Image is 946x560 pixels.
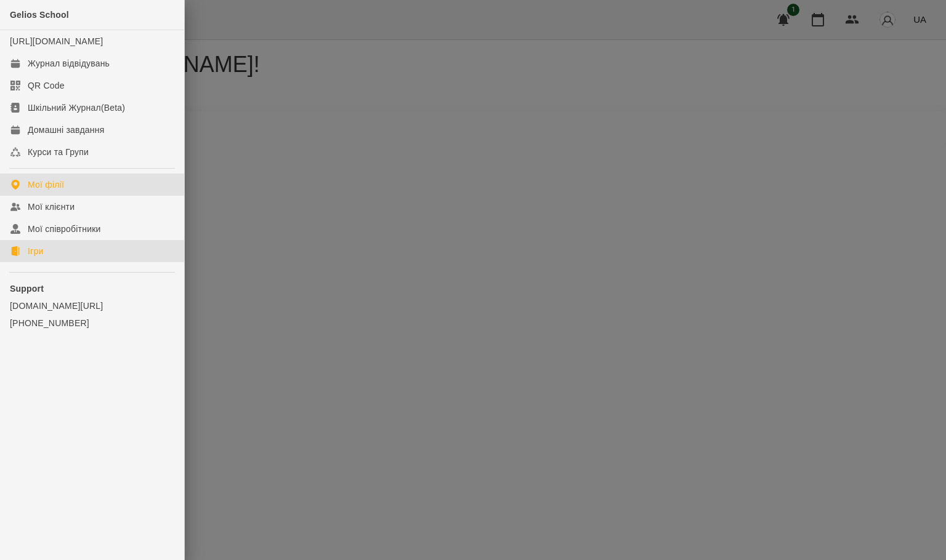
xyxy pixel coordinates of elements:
div: Мої співробітники [28,223,101,235]
div: Ігри [28,245,43,257]
div: QR Code [28,79,65,92]
div: Шкільний Журнал(Beta) [28,102,125,114]
div: Мої філії [28,178,64,191]
div: Журнал відвідувань [28,57,110,70]
div: Домашні завдання [28,124,104,136]
div: Мої клієнти [28,201,75,213]
span: Gelios School [10,10,69,20]
a: [URL][DOMAIN_NAME] [10,36,103,46]
a: [DOMAIN_NAME][URL] [10,300,174,312]
a: [PHONE_NUMBER] [10,317,174,329]
p: Support [10,282,174,295]
div: Курси та Групи [28,146,89,158]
